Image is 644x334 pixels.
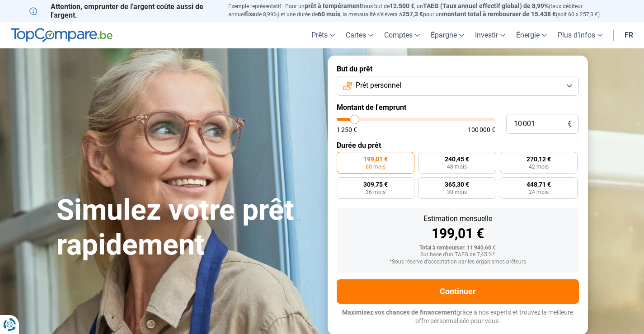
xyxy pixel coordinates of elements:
[228,2,615,19] p: Exemple représentatif : Pour un tous but de , un (taux débiteur annuel de 8,99%) et une durée de ...
[337,279,579,304] button: Continuer
[470,22,511,48] a: Investir
[363,181,388,188] span: 309,75 €
[425,22,470,48] a: Épargne
[305,2,362,9] span: prêt à tempérament
[344,227,572,240] div: 199,01 €
[344,245,572,251] div: Total à rembourser: 11 940,60 €
[337,103,579,112] label: Montant de l'emprunt
[468,127,495,133] span: 100 000 €
[379,22,425,48] a: Comptes
[356,80,401,90] span: Prêt personnel
[445,181,469,188] span: 365,30 €
[402,10,423,18] span: 257,3 €
[245,10,256,18] span: fixe
[29,2,217,19] p: Attention, emprunter de l'argent coûte aussi de l'argent.
[337,76,579,96] button: Prêt personnel
[337,141,579,150] label: Durée du prêt
[447,189,467,195] span: 30 mois
[619,22,639,48] a: fr
[526,156,551,162] span: 270,12 €
[366,164,385,169] span: 60 mois
[340,22,379,48] a: Cartes
[529,164,549,169] span: 42 mois
[337,65,579,73] label: But du prêt
[318,10,340,18] span: 60 mois
[526,181,551,188] span: 448,71 €
[11,28,113,42] img: TopCompare
[306,22,340,48] a: Prêts
[423,2,549,9] span: TAEG (Taux annuel effectif global) de 8,99%
[447,164,467,169] span: 48 mois
[390,2,414,9] span: 12.500 €
[552,22,608,48] a: Plus d'infos
[344,252,572,258] div: Sur base d'un TAEG de 7,45 %*
[363,156,388,162] span: 199,01 €
[337,127,357,133] span: 1 250 €
[56,193,317,263] h1: Simulez votre prêt rapidement
[511,22,552,48] a: Énergie
[366,189,385,195] span: 36 mois
[337,308,579,326] p: grâce à nos experts et trouvez la meilleure offre personnalisée pour vous.
[529,189,549,195] span: 24 mois
[342,309,456,316] span: Maximisez vos chances de financement
[445,156,469,162] span: 240,45 €
[344,259,572,265] div: *Sous réserve d'acceptation par les organismes prêteurs
[568,120,572,128] span: €
[442,10,556,18] span: montant total à rembourser de 15.438 €
[344,215,572,222] div: Estimation mensuelle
